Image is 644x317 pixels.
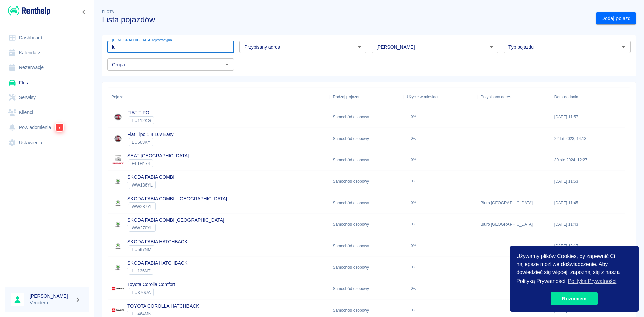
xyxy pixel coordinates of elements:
[129,204,155,209] span: WW287YL
[111,261,125,274] img: Image
[5,120,89,135] a: Powiadomienia7
[551,128,625,149] div: 22 lut 2023, 14:13
[108,88,329,106] div: Pojazd
[411,265,416,269] div: 0%
[333,88,360,106] div: Rodzaj pojazdu
[30,293,72,299] h6: [PERSON_NAME]
[111,304,125,317] img: Image
[127,116,154,124] div: `
[127,196,227,201] a: SKODA FABIA COMBI - [GEOGRAPHIC_DATA]
[127,110,149,115] a: FIAT TIPO
[30,299,72,306] p: Venidero
[477,88,551,106] div: Przypisany adres
[329,214,403,235] div: Samochód osobowy
[129,290,153,295] span: LU370UA
[123,92,133,102] button: Sort
[551,171,625,192] div: [DATE] 11:53
[127,303,199,309] a: TOYOTA COROLLA HATCHBACK
[127,224,224,232] div: `
[329,278,403,300] div: Samochód osobowy
[5,60,89,75] a: Rezerwacje
[127,202,227,210] div: `
[129,182,155,188] span: WW136YL
[8,5,50,16] img: Renthelp logo
[551,88,625,106] div: Data dodania
[551,235,625,257] div: [DATE] 12:17
[5,75,89,90] a: Flota
[127,239,187,244] a: SKODA FABIA HATCHBACK
[111,239,125,253] img: Image
[516,252,632,286] span: Używamy plików Cookies, by zapewnić Ci najlepsze możliwe doświadczenie. Aby dowiedzieć się więcej...
[355,42,364,52] button: Otwórz
[551,149,625,171] div: 30 sie 2024, 12:27
[5,30,89,45] a: Dashboard
[127,217,224,223] a: SKODA FABIA COMBI [GEOGRAPHIC_DATA]
[551,192,625,214] div: [DATE] 11:45
[619,42,628,52] button: Otwórz
[127,181,174,189] div: `
[129,225,155,230] span: WW270YL
[111,132,125,145] img: Image
[111,175,125,188] img: Image
[5,105,89,120] a: Klienci
[102,15,591,24] h3: Lista pojazdów
[129,118,154,123] span: LU112KG
[329,128,403,149] div: Samochód osobowy
[127,260,187,266] a: SKODA FABIA HATCHBACK
[411,201,416,205] div: 0%
[551,292,598,305] a: dismiss cookie message
[510,246,639,312] div: cookieconsent
[129,140,153,145] span: LU563KY
[411,136,416,141] div: 0%
[481,88,511,106] div: Przypisany adres
[127,245,187,253] div: `
[404,88,477,106] div: Użycie w miesiącu
[411,244,416,248] div: 0%
[111,88,123,106] div: Pojazd
[127,174,174,180] a: SKODA FABIA COMBI
[477,192,551,214] div: Biuro [GEOGRAPHIC_DATA]
[56,124,63,131] span: 7
[411,308,416,312] div: 0%
[567,276,618,286] a: learn more about cookies
[111,110,125,124] img: Image
[127,282,175,287] a: Toyota Corolla Comfort
[129,311,154,316] span: LU464MN
[477,214,551,235] div: Biuro [GEOGRAPHIC_DATA]
[411,158,416,162] div: 0%
[222,60,232,69] button: Otwórz
[127,159,189,167] div: `
[111,218,125,231] img: Image
[111,153,125,167] img: Image
[79,8,89,16] button: Zwiń nawigację
[129,268,153,273] span: LU136NT
[127,153,189,158] a: SEAT [GEOGRAPHIC_DATA]
[554,88,578,106] div: Data dodania
[411,179,416,183] div: 0%
[329,235,403,257] div: Samochód osobowy
[329,88,403,106] div: Rodzaj pojazdu
[129,247,154,252] span: LU567NM
[329,106,403,128] div: Samochód osobowy
[111,282,125,296] img: Image
[5,5,50,16] a: Renthelp logo
[5,90,89,105] a: Serwisy
[102,10,114,14] span: Flota
[111,196,125,210] img: Image
[487,42,496,52] button: Otwórz
[551,106,625,128] div: [DATE] 11:57
[127,131,173,137] a: Fiat Tipo 1.4 16v Easy
[407,88,440,106] div: Użycie w miesiącu
[329,192,403,214] div: Samochód osobowy
[5,45,89,60] a: Kalendarz
[127,288,175,296] div: `
[411,222,416,226] div: 0%
[5,135,89,150] a: Ustawienia
[329,257,403,278] div: Samochód osobowy
[596,12,636,25] a: Dodaj pojazd
[411,115,416,119] div: 0%
[329,171,403,192] div: Samochód osobowy
[127,267,187,275] div: `
[112,38,172,43] label: [DEMOGRAPHIC_DATA] rejestracyjna
[129,161,153,166] span: EL1H174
